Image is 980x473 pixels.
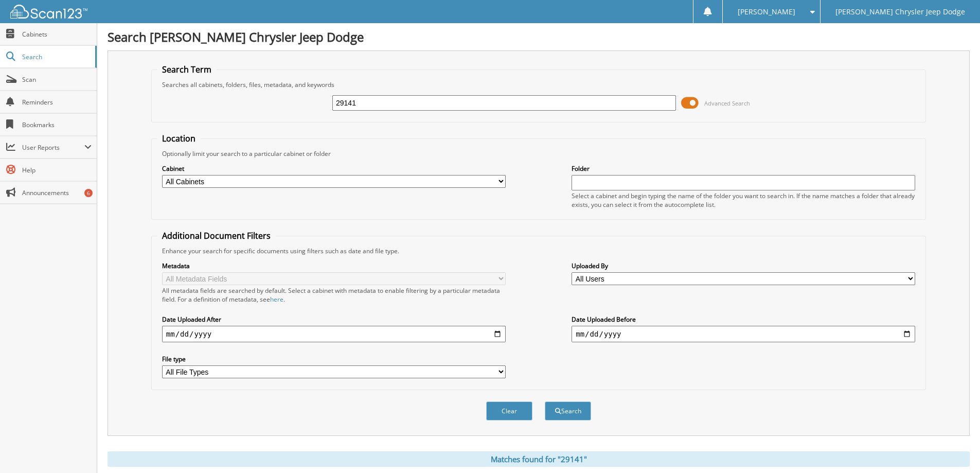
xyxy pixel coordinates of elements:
[572,164,915,173] label: Folder
[738,9,795,15] span: [PERSON_NAME]
[270,295,283,304] a: here
[22,120,92,129] span: Bookmarks
[162,261,506,270] label: Metadata
[572,315,915,324] label: Date Uploaded Before
[157,80,920,89] div: Searches all cabinets, folders, files, metadata, and keywords
[545,401,591,421] button: Search
[162,355,506,363] label: File type
[162,315,506,324] label: Date Uploaded After
[157,64,217,75] legend: Search Term
[22,30,92,39] span: Cabinets
[108,451,970,467] div: Matches found for "29141"
[157,230,276,241] legend: Additional Document Filters
[22,75,92,84] span: Scan
[84,189,93,197] div: 6
[572,261,915,270] label: Uploaded By
[486,401,532,421] button: Clear
[22,188,92,197] span: Announcements
[108,28,970,45] h1: Search [PERSON_NAME] Chrysler Jeep Dodge
[10,5,87,19] img: scan123-logo-white.svg
[572,326,915,342] input: end
[162,326,506,342] input: start
[704,99,750,107] span: Advanced Search
[162,286,506,304] div: All metadata fields are searched by default. Select a cabinet with metadata to enable filtering b...
[22,166,92,174] span: Help
[835,9,965,15] span: [PERSON_NAME] Chrysler Jeep Dodge
[22,143,84,152] span: User Reports
[157,133,201,144] legend: Location
[157,247,920,255] div: Enhance your search for specific documents using filters such as date and file type.
[157,149,920,158] div: Optionally limit your search to a particular cabinet or folder
[22,52,90,61] span: Search
[572,191,915,209] div: Select a cabinet and begin typing the name of the folder you want to search in. If the name match...
[162,164,506,173] label: Cabinet
[22,98,92,107] span: Reminders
